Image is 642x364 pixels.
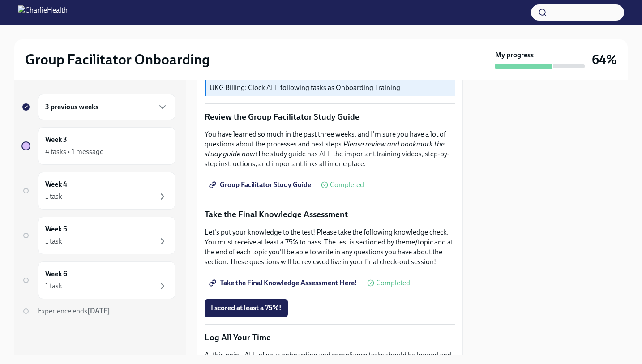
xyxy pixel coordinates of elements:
img: CharlieHealth [18,5,68,20]
p: Take the Final Knowledge Assessment [205,209,455,220]
p: You have learned so much in the past three weeks, and I'm sure you have a lot of questions about ... [205,129,455,169]
a: Week 61 task [21,261,175,299]
button: I scored at least a 75%! [205,299,288,317]
strong: My progress [495,50,534,60]
p: Log All Your Time [205,332,455,343]
div: 1 task [45,236,62,246]
div: 1 task [45,192,62,201]
h6: 3 previous weeks [45,102,98,112]
a: Week 51 task [21,217,175,254]
div: 3 previous weeks [38,94,175,120]
p: UKG Billing: Clock ALL following tasks as Onboarding Training [210,83,452,93]
strong: [DATE] [87,307,110,315]
a: Week 34 tasks • 1 message [21,127,175,165]
span: Completed [376,279,410,287]
span: Completed [330,181,364,188]
a: Week 41 task [21,172,175,210]
h3: 64% [592,51,617,68]
span: Take the Final Knowledge Assessment Here! [211,278,357,287]
a: Take the Final Knowledge Assessment Here! [205,274,364,292]
h6: Week 3 [45,135,67,145]
div: 4 tasks • 1 message [45,147,103,157]
h6: Week 5 [45,224,67,234]
h6: Week 6 [45,269,67,279]
span: I scored at least a 75%! [211,304,282,313]
span: Experience ends [38,307,110,315]
h6: Week 4 [45,180,67,189]
p: Review the Group Facilitator Study Guide [205,111,455,123]
p: Let's put your knowledge to the test! Please take the following knowledge check. You must receive... [205,227,455,267]
span: Group Facilitator Study Guide [211,180,311,189]
h2: Group Facilitator Onboarding [25,51,210,69]
a: Group Facilitator Study Guide [205,176,317,194]
div: 1 task [45,281,62,291]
